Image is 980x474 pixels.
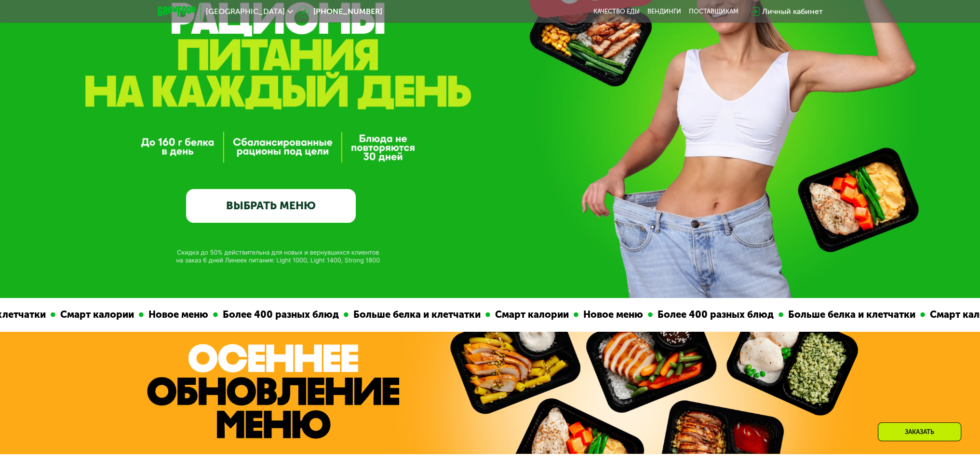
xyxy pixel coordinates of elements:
a: ВЫБРАТЬ МЕНЮ [186,189,356,223]
div: Смарт калории [490,307,573,322]
div: Более 400 разных блюд [217,307,343,322]
div: Больше белка и клетчатки [783,307,920,322]
div: Личный кабинет [762,6,823,17]
span: [GEOGRAPHIC_DATA] [206,8,285,15]
div: поставщикам [689,8,738,15]
div: Больше белка и клетчатки [348,307,485,322]
a: Вендинги [647,8,681,15]
a: Качество еды [593,8,640,15]
div: Заказать [878,422,961,441]
a: [PHONE_NUMBER] [298,6,382,17]
div: Новое меню [578,307,647,322]
div: Новое меню [143,307,213,322]
div: Более 400 разных блюд [652,307,778,322]
div: Смарт калории [55,307,138,322]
